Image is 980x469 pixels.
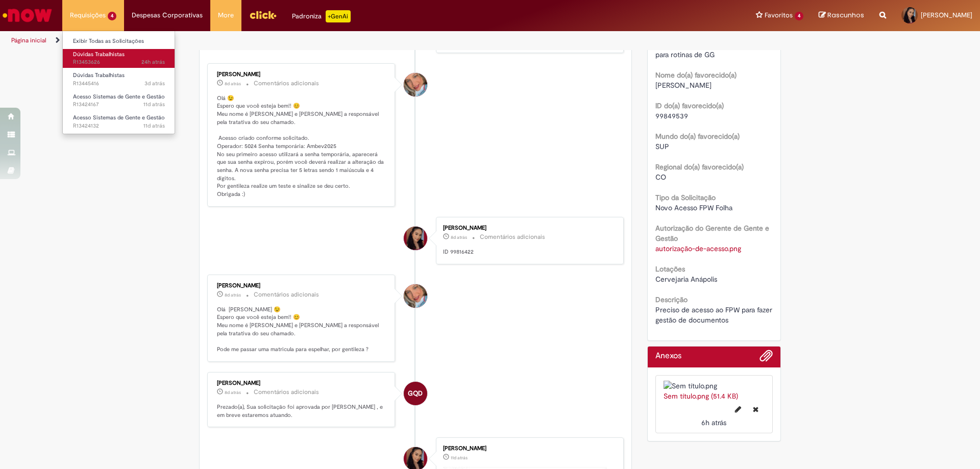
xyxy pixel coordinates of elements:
[451,234,467,240] time: 21/08/2025 15:35:22
[11,36,46,44] a: Página inicial
[70,10,106,20] span: Requisições
[747,401,765,417] button: Excluir Sem título.png
[404,227,427,250] div: Monica Geovana Borges Rabelo
[63,91,175,110] a: Aberto R13424167 : Acesso Sistemas de Gente e Gestão
[143,101,165,108] time: 18/08/2025 11:01:57
[62,31,175,134] ul: Requisições
[655,305,774,325] span: Preciso de acesso ao FPW para fazer gestão de documentos
[443,248,613,256] p: ID 99816422
[225,81,241,87] time: 21/08/2025 16:07:21
[765,10,793,20] span: Favoritos
[819,11,864,20] a: Rascunhos
[217,71,387,78] div: [PERSON_NAME]
[701,418,726,427] span: 6h atrás
[655,295,688,304] b: Descrição
[443,225,613,231] div: [PERSON_NAME]
[404,73,427,96] div: Jacqueline Andrade Galani
[73,101,165,109] span: R13424167
[655,111,688,120] span: 99849539
[655,40,760,59] span: Sou GGG e necessito de acesso para rotinas de GG
[655,70,737,80] b: Nome do(a) favorecido(a)
[292,10,351,22] div: Padroniza
[443,446,613,452] div: [PERSON_NAME]
[217,380,387,386] div: [PERSON_NAME]
[143,122,165,130] time: 18/08/2025 10:55:31
[144,80,165,87] span: 3d atrás
[451,455,468,461] span: 11d atrás
[1,5,54,26] img: ServiceNow
[254,79,319,88] small: Comentários adicionais
[655,264,685,274] b: Lotações
[143,122,165,130] span: 11d atrás
[225,389,241,396] span: 8d atrás
[141,58,165,66] time: 27/08/2025 16:36:52
[655,142,669,151] span: SUP
[63,70,175,89] a: Aberto R13445416 : Dúvidas Trabalhistas
[217,94,387,199] p: Olá 😉 Espero que você esteja bem!! 😊 Meu nome é [PERSON_NAME] e [PERSON_NAME] a responsável pela ...
[63,112,175,131] a: Aberto R13424132 : Acesso Sistemas de Gente e Gestão
[664,381,765,391] img: Sem título.png
[655,203,732,212] span: Novo Acesso FPW Folha
[73,122,165,130] span: R13424132
[217,306,387,354] p: Olá [PERSON_NAME] 😉 Espero que você esteja bem!! 😊 Meu nome é [PERSON_NAME] e [PERSON_NAME] a res...
[143,101,165,108] span: 11d atrás
[655,352,681,361] h2: Anexos
[225,389,241,396] time: 21/08/2025 09:37:15
[249,7,277,22] img: click_logo_yellow_360x200.png
[408,381,423,406] span: GQD
[655,101,724,110] b: ID do(a) favorecido(a)
[759,349,773,367] button: Adicionar anexos
[73,114,165,121] span: Acesso Sistemas de Gente e Gestão
[480,233,545,241] small: Comentários adicionais
[141,58,165,66] span: 24h atrás
[73,93,165,101] span: Acesso Sistemas de Gente e Gestão
[218,10,234,20] span: More
[73,71,125,79] span: Dúvidas Trabalhistas
[63,49,175,68] a: Aberto R13453626 : Dúvidas Trabalhistas
[225,292,241,298] time: 21/08/2025 15:23:04
[795,12,803,20] span: 4
[701,418,726,427] time: 28/08/2025 10:27:46
[108,12,116,20] span: 4
[655,244,741,253] a: Download de autorização-de-acesso.png
[655,162,744,171] b: Regional do(a) favorecido(a)
[655,172,666,182] span: CO
[144,80,165,87] time: 25/08/2025 16:25:48
[404,284,427,308] div: Jacqueline Andrade Galani
[451,455,468,461] time: 18/08/2025 11:01:51
[921,11,972,19] span: [PERSON_NAME]
[451,234,467,240] span: 8d atrás
[132,10,203,20] span: Despesas Corporativas
[664,391,738,401] a: Sem título.png (51.4 KB)
[326,10,351,22] p: +GenAi
[404,382,427,405] div: Giselle Queiroz Dias
[827,10,864,20] span: Rascunhos
[254,388,319,397] small: Comentários adicionais
[217,283,387,289] div: [PERSON_NAME]
[73,58,165,66] span: R13453626
[225,292,241,298] span: 8d atrás
[63,36,175,47] a: Exibir Todas as Solicitações
[8,31,646,50] ul: Trilhas de página
[655,132,740,141] b: Mundo do(a) favorecido(a)
[254,290,319,299] small: Comentários adicionais
[655,224,769,243] b: Autorização do Gerente de Gente e Gestão
[73,51,125,58] span: Dúvidas Trabalhistas
[73,80,165,88] span: R13445416
[729,401,747,417] button: Editar nome de arquivo Sem título.png
[655,193,716,202] b: Tipo da Solicitação
[225,81,241,87] span: 8d atrás
[217,403,387,419] p: Prezado(a), Sua solicitação foi aprovada por [PERSON_NAME] , e em breve estaremos atuando.
[655,81,712,90] span: [PERSON_NAME]
[655,275,717,284] span: Cervejaria Anápolis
